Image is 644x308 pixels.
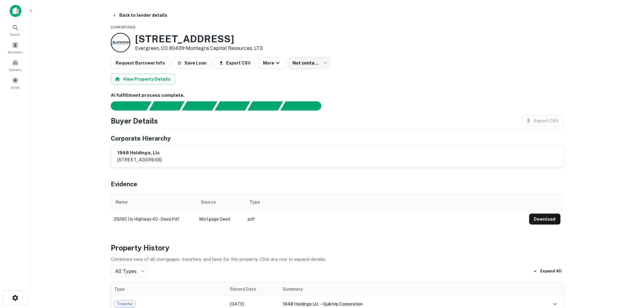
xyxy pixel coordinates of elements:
[111,74,175,85] button: View Property Details
[258,58,286,68] button: More
[182,101,217,110] div: Documents found, AI parsing details...
[250,198,260,206] div: Type
[247,101,283,110] div: Principals found, still searching for contact information. This may take time...
[2,75,29,91] a: Saved
[172,58,212,68] button: Save Loan
[2,39,29,56] a: Borrowers
[8,50,23,54] span: Borrowers
[283,302,319,306] span: 1948 holdings llc
[135,33,263,45] h3: [STREET_ADDRESS]
[280,282,536,296] th: Summary
[111,58,170,68] button: Request Borrower Info
[11,85,20,90] span: Saved
[111,115,158,126] h4: Buyer Details
[2,22,29,38] a: Search
[227,282,280,296] th: Record Date
[111,92,564,99] h6: AI fulfillment process complete.
[111,242,564,253] h4: Property History
[2,57,29,73] a: Contacts
[116,198,128,206] div: Name
[215,101,250,110] div: Principals found, AI now looking for contact information...
[245,194,526,211] th: Type
[281,101,329,110] div: AI fulfillment process complete.
[111,25,135,29] span: Loan Details
[214,58,256,68] button: Export CSV
[111,211,196,228] td: 29260 us highway 40 - deed.pdf
[289,57,330,69] div: Not contacted
[111,134,171,143] h5: Corporate Hierarchy
[532,267,564,276] button: Expand All
[111,282,227,296] th: Type
[111,180,137,189] h5: Evidence
[529,214,561,225] button: Download
[283,301,533,307] div: →
[110,10,170,21] button: Back to lender details
[614,259,644,289] iframe: Chat Widget
[323,302,363,306] span: quiktrip corporation
[117,156,162,163] p: [STREET_ADDRESS]
[196,211,245,228] td: Mortgage Deed
[10,5,21,17] img: capitalize-icon.png
[9,67,21,72] span: Contacts
[111,265,147,277] div: All Types
[117,149,162,156] h6: 1948 holdings, llc
[111,256,564,263] p: Combined view of all mortgages, transfers, and liens for this property. Click any row to expand d...
[149,101,184,110] div: Your request is received and processing...
[245,211,526,228] td: pdf
[186,45,263,51] a: Montegra Capital Resources, LTD
[114,301,135,307] span: Transfer
[201,198,216,206] div: Source
[196,194,245,211] th: Source
[135,45,263,52] p: Evergreen, CO 80439 •
[111,194,196,211] th: Name
[111,194,564,228] div: scrollable content
[10,32,20,37] span: Search
[103,101,149,110] div: Sending borrower request to AI...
